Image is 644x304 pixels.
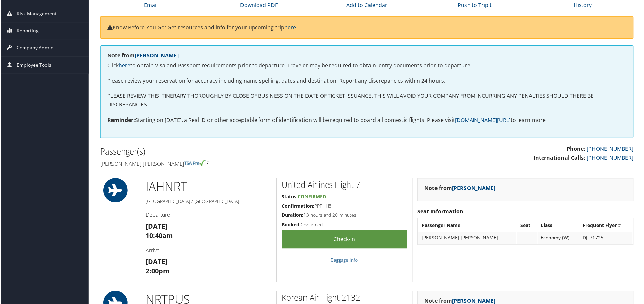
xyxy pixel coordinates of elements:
[282,231,408,250] a: Check-in
[145,248,271,256] h4: Arrival
[145,258,167,267] strong: [DATE]
[453,185,496,193] a: [PERSON_NAME]
[298,194,326,201] span: Confirmed
[282,213,408,219] h5: 13 hours and 20 minutes
[419,220,517,232] th: Passenger Name
[145,268,169,277] strong: 2:00pm
[282,222,408,229] h5: Confirmed
[145,179,271,196] h1: IAH NRT
[134,52,178,59] a: [PERSON_NAME]
[106,77,628,86] p: Please review your reservation for accuracy including name spelling, dates and destination. Repor...
[118,62,130,69] a: here
[106,62,628,70] p: Click to obtain Visa and Passport requirements prior to departure. Traveler may be required to ob...
[284,24,296,31] a: here
[282,204,314,210] strong: Confirmation:
[282,204,408,210] h5: PPPHH8
[282,180,408,192] h2: United Airlines Flight 7
[15,5,56,22] span: Risk Management
[145,212,271,219] h4: Departure
[456,117,512,124] a: [DOMAIN_NAME][URL]
[106,116,628,125] p: Starting on [DATE], a Real ID or other acceptable form of identification will be required to boar...
[99,146,362,158] h2: Passenger(s)
[145,199,271,206] h5: [GEOGRAPHIC_DATA] / [GEOGRAPHIC_DATA]
[331,258,358,264] a: Baggage Info
[15,57,50,74] span: Employee Tools
[518,220,538,232] th: Seat
[425,185,496,193] strong: Note from
[568,146,587,153] strong: Phone:
[184,161,205,167] img: tsa-precheck.png
[106,52,178,59] strong: Note from
[539,220,580,232] th: Class
[521,236,535,242] div: --
[588,155,635,162] a: [PHONE_NUMBER]
[588,146,635,153] a: [PHONE_NUMBER]
[145,232,172,241] strong: 10:40am
[282,222,301,229] strong: Booked:
[99,161,362,168] h4: [PERSON_NAME] [PERSON_NAME]
[15,23,37,39] span: Reporting
[581,233,634,245] td: DJL71725
[581,220,634,232] th: Frequent Flyer #
[106,92,628,109] p: PLEASE REVIEW THIS ITINERARY THOROUGHLY BY CLOSE OF BUSINESS ON THE DATE OF TICKET ISSUANCE. THIS...
[419,233,517,245] td: [PERSON_NAME] [PERSON_NAME]
[418,209,464,216] strong: Seat Information
[15,40,53,57] span: Company Admin
[282,213,303,219] strong: Duration:
[539,233,580,245] td: Economy (W)
[535,155,587,162] strong: International Calls:
[282,194,298,201] strong: Status:
[106,117,134,124] strong: Reminder:
[106,24,628,32] p: Know Before You Go: Get resources and info for your upcoming trip
[145,223,167,232] strong: [DATE]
